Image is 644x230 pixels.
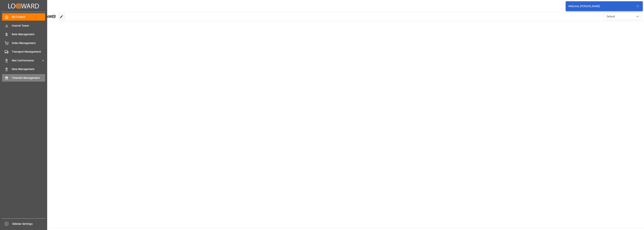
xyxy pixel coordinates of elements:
[604,13,641,20] button: open menu
[12,76,45,80] span: Timeslot Management
[12,32,45,36] span: Rate Management
[12,41,45,45] span: Order Management
[607,15,615,19] span: Default
[2,66,45,73] a: Data Management
[12,67,45,71] span: Data Management
[568,4,633,8] div: Welcome, [PERSON_NAME]
[2,31,45,38] a: Rate Management
[2,48,45,55] a: Transport Management
[2,39,45,47] a: Order Management
[2,13,45,21] a: My Cockpit
[12,59,41,63] span: Non Conformance
[12,50,45,54] span: Transport Management
[16,13,56,20] span: Hello [PERSON_NAME]!
[12,15,45,19] span: My Cockpit
[2,74,45,81] a: Timeslot Management
[2,22,45,29] a: Control Tower
[12,222,46,226] span: Sidebar Settings
[12,24,45,28] span: Control Tower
